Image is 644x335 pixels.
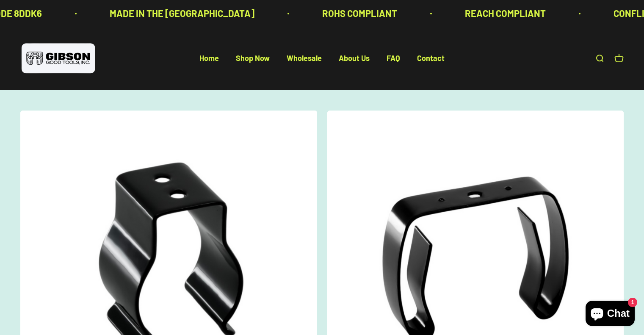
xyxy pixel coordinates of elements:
[583,301,637,328] inbox-online-store-chat: Shopify online store chat
[236,54,270,63] a: Shop Now
[455,6,536,21] p: REACH COMPLIANT
[387,54,400,63] a: FAQ
[100,6,245,21] p: MADE IN THE [GEOGRAPHIC_DATA]
[287,54,322,63] a: Wholesale
[199,54,219,63] a: Home
[339,54,370,63] a: About Us
[417,54,445,63] a: Contact
[312,6,387,21] p: ROHS COMPLIANT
